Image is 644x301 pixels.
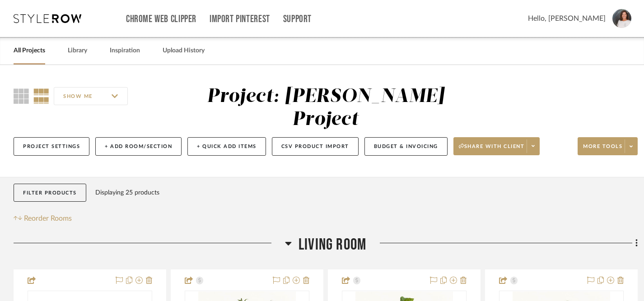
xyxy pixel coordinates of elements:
[14,137,89,156] button: Project Settings
[583,143,622,157] span: More tools
[126,15,196,23] a: Chrome Web Clipper
[528,13,606,24] span: Hello, [PERSON_NAME]
[364,137,448,156] button: Budget & Invoicing
[95,184,159,202] div: Displaying 25 products
[578,137,638,155] button: More tools
[14,213,72,224] button: Reorder Rooms
[459,143,525,157] span: Share with client
[187,137,266,156] button: + Quick Add Items
[299,235,366,255] span: Living Room
[283,15,312,23] a: Support
[95,137,182,156] button: + Add Room/Section
[453,137,540,155] button: Share with client
[612,9,631,28] img: avatar
[68,45,87,57] a: Library
[24,213,72,224] span: Reorder Rooms
[163,45,205,57] a: Upload History
[110,45,140,57] a: Inspiration
[14,184,86,202] button: Filter Products
[210,15,270,23] a: Import Pinterest
[272,137,359,156] button: CSV Product Import
[207,87,444,129] div: Project: [PERSON_NAME] Project
[14,45,45,57] a: All Projects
